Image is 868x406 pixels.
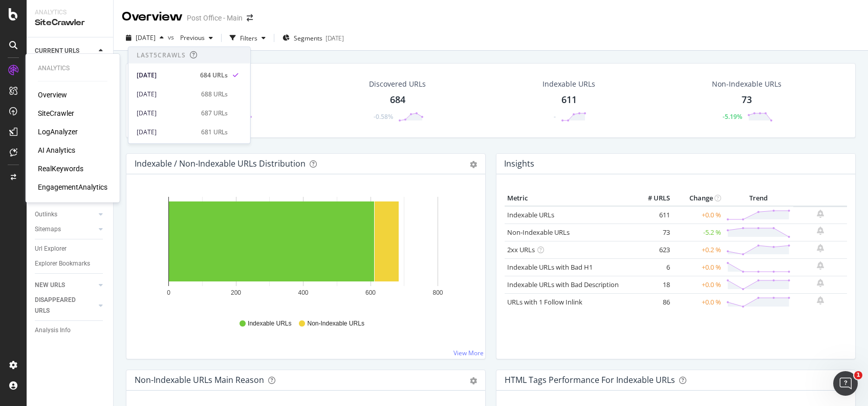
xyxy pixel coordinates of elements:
div: 684 [390,93,405,107]
div: Indexable / Non-Indexable URLs Distribution [135,158,306,169]
div: 684 URLs [200,70,228,79]
button: [DATE] [122,30,168,46]
div: - [554,112,556,121]
button: Previous [176,30,217,46]
span: Previous [176,33,205,42]
div: CURRENT URLS [35,46,79,56]
td: 6 [632,258,672,276]
div: Sitemaps [35,224,61,235]
td: 18 [632,276,672,293]
h4: Insights [504,157,534,171]
iframe: Intercom live chat [833,371,858,396]
text: 400 [298,289,308,296]
div: 681 URLs [201,127,228,136]
td: +0.2 % [672,241,724,258]
div: NEW URLS [35,280,65,291]
div: Discovered URLs [369,79,426,89]
td: 623 [632,241,672,258]
a: Indexable URLs [507,210,554,219]
div: Analytics [35,8,105,17]
th: Change [672,191,724,206]
div: Analytics [38,64,107,73]
a: Overview [38,90,67,100]
div: [DATE] [325,34,344,43]
a: SiteCrawler [38,108,74,118]
a: EngagementAnalytics [38,182,107,192]
a: Non-Indexable URLs [507,228,570,237]
a: Analysis Info [35,325,106,336]
div: [DATE] [137,127,195,136]
div: DISAPPEARED URLS [35,295,86,316]
a: Indexable URLs with Bad H1 [507,262,593,272]
div: Analysis Info [35,325,71,336]
span: 2025 Oct. 6th [136,33,156,42]
div: Non-Indexable URLs [712,79,782,89]
div: Url Explorer [35,243,67,254]
span: Non-Indexable URLs [307,319,364,328]
div: 688 URLs [201,89,228,98]
span: Segments [294,34,322,43]
div: 687 URLs [201,108,228,117]
span: 1 [854,371,862,379]
th: Metric [505,191,632,206]
a: Outlinks [35,209,96,220]
td: 86 [632,293,672,311]
a: Sitemaps [35,224,96,235]
button: Segments[DATE] [278,30,348,46]
th: Trend [724,191,793,206]
a: LogAnalyzer [38,127,78,137]
div: [DATE] [137,70,194,79]
td: +0.0 % [672,206,724,224]
td: +0.0 % [672,276,724,293]
div: bell-plus [817,296,824,304]
a: Indexable URLs with Bad Description [507,280,619,289]
text: 800 [432,289,443,296]
td: +0.0 % [672,293,724,311]
div: bell-plus [817,261,824,270]
div: bell-plus [817,210,824,218]
div: arrow-right-arrow-left [247,14,253,22]
div: -0.58% [374,112,393,121]
a: Url Explorer [35,243,106,254]
div: Filters [240,34,257,43]
div: Non-Indexable URLs Main Reason [135,375,264,385]
a: URLs with 1 Follow Inlink [507,297,582,307]
div: gear [470,161,477,168]
a: 2xx URLs [507,245,535,254]
div: [DATE] [137,89,195,98]
a: RealKeywords [38,164,83,174]
div: HTML Tags Performance for Indexable URLs [505,375,675,385]
div: 73 [742,93,752,107]
div: Indexable URLs [542,79,595,89]
td: 611 [632,206,672,224]
div: Explorer Bookmarks [35,258,90,269]
div: Outlinks [35,209,57,220]
td: +0.0 % [672,258,724,276]
div: [DATE] [137,108,195,117]
svg: A chart. [135,191,472,310]
td: -5.2 % [672,224,724,241]
a: NEW URLS [35,280,96,291]
div: bell-plus [817,244,824,252]
a: CURRENT URLS [35,46,96,56]
text: 200 [231,289,241,296]
div: Overview [122,8,183,26]
div: SiteCrawler [35,17,105,29]
span: vs [168,33,176,42]
th: # URLS [632,191,672,206]
div: 611 [561,93,577,107]
span: Indexable URLs [248,319,291,328]
div: bell-plus [817,279,824,287]
a: View More [453,349,484,357]
text: 0 [167,289,170,296]
div: Last 5 Crawls [137,51,186,59]
text: 600 [365,289,376,296]
a: Explorer Bookmarks [35,258,106,269]
a: DISAPPEARED URLS [35,295,96,316]
div: bell-plus [817,227,824,235]
div: AI Analytics [38,145,75,155]
td: 73 [632,224,672,241]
